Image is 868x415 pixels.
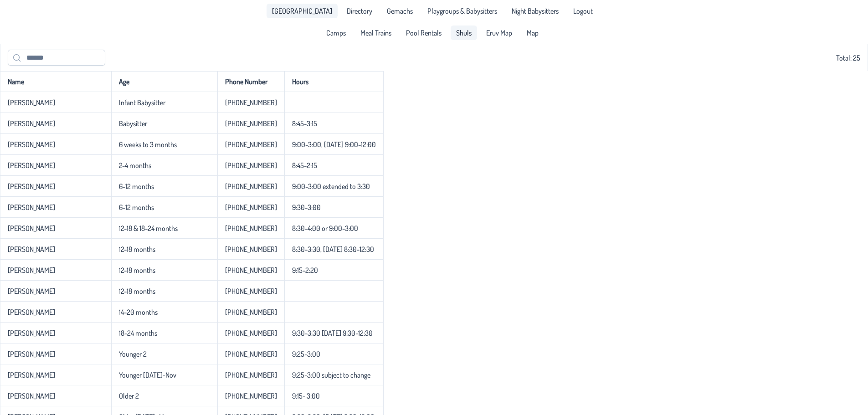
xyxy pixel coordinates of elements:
[506,4,564,18] a: Night Babysitters
[119,328,157,338] p-celleditor: 18-24 months
[387,7,413,15] span: Gemachs
[568,4,598,18] li: Logout
[486,29,512,36] span: Eruv Map
[119,391,139,400] p-celleditor: Older 2
[427,7,497,15] span: Playgroups & Babysitters
[8,245,55,254] p-celleditor: [PERSON_NAME]
[225,287,277,296] p-celleditor: [PHONE_NUMBER]
[119,182,154,191] p-celleditor: 6-12 months
[119,349,147,359] p-celleditor: Younger 2
[267,4,338,18] a: [GEOGRAPHIC_DATA]
[8,287,55,296] p-celleditor: [PERSON_NAME]
[8,349,55,359] p-celleditor: [PERSON_NAME]
[8,203,55,212] p-celleditor: [PERSON_NAME]
[8,161,55,170] p-celleditor: [PERSON_NAME]
[8,98,55,107] p-celleditor: [PERSON_NAME]
[225,203,277,212] p-celleditor: [PHONE_NUMBER]
[119,98,165,107] p-celleditor: Infant Babysitter
[8,328,55,338] p-celleditor: [PERSON_NAME]
[8,119,55,128] p-celleditor: [PERSON_NAME]
[225,307,277,317] p-celleditor: [PHONE_NUMBER]
[8,50,860,66] div: Total: 25
[119,161,151,170] p-celleditor: 2-4 months
[573,7,593,15] span: Logout
[267,4,338,18] li: Pine Lake Park
[406,29,442,36] span: Pool Rentals
[8,224,55,233] p-celleditor: [PERSON_NAME]
[292,161,317,170] p-celleditor: 8:45-2:15
[326,29,346,36] span: Camps
[292,119,317,128] p-celleditor: 8:45-3:15
[225,266,277,275] p-celleditor: [PHONE_NUMBER]
[521,26,544,40] a: Map
[481,26,518,40] a: Eruv Map
[8,266,55,275] p-celleditor: [PERSON_NAME]
[225,391,277,400] p-celleditor: [PHONE_NUMBER]
[111,71,217,92] th: Age
[225,161,277,170] p-celleditor: [PHONE_NUMBER]
[292,349,320,359] p-celleditor: 9:25-3:00
[292,370,370,379] p-celleditor: 9:25-3:00 subject to change
[225,328,277,338] p-celleditor: [PHONE_NUMBER]
[119,307,158,317] p-celleditor: 14-20 months
[225,98,277,107] p-celleditor: [PHONE_NUMBER]
[119,203,154,212] p-celleditor: 6-12 months
[8,307,55,317] p-celleditor: [PERSON_NAME]
[512,7,559,15] span: Night Babysitters
[321,26,351,40] a: Camps
[381,4,418,18] a: Gemachs
[292,245,374,254] p-celleditor: 8:30-3:30, [DATE] 8:30-12:30
[225,224,277,233] p-celleditor: [PHONE_NUMBER]
[8,391,55,400] p-celleditor: [PERSON_NAME]
[119,224,178,233] p-celleditor: 12-18 & 18-24 months
[292,328,373,338] p-celleditor: 9:30-3:30 [DATE] 9:30-12:30
[119,140,177,149] p-celleditor: 6 weeks to 3 months
[401,26,447,40] a: Pool Rentals
[292,203,321,212] p-celleditor: 9:30-3:00
[341,4,378,18] a: Directory
[451,26,477,40] a: Shuls
[456,29,472,36] span: Shuls
[225,119,277,128] p-celleditor: [PHONE_NUMBER]
[225,370,277,379] p-celleditor: [PHONE_NUMBER]
[272,7,332,15] span: [GEOGRAPHIC_DATA]
[8,370,55,379] p-celleditor: [PERSON_NAME]
[292,224,358,233] p-celleditor: 8:30-4:00 or 9:00-3:00
[360,29,391,36] span: Meal Trains
[284,71,384,92] th: Hours
[347,7,372,15] span: Directory
[225,245,277,254] p-celleditor: [PHONE_NUMBER]
[292,266,318,275] p-celleditor: 9:15-2:20
[422,4,503,18] a: Playgroups & Babysitters
[8,182,55,191] p-celleditor: [PERSON_NAME]
[8,140,55,149] p-celleditor: [PERSON_NAME]
[527,29,539,36] span: Map
[119,266,155,275] p-celleditor: 12-18 months
[292,140,376,149] p-celleditor: 9:00-3:00, [DATE] 9:00-12:00
[119,245,155,254] p-celleditor: 12-18 months
[119,287,155,296] p-celleditor: 12-18 months
[119,370,176,379] p-celleditor: Younger [DATE]-Nov
[217,71,284,92] th: Phone Number
[292,391,320,400] p-celleditor: 9:15- 3:00
[292,182,370,191] p-celleditor: 9:00-3:00 extended to 3:30
[225,140,277,149] p-celleditor: [PHONE_NUMBER]
[355,26,397,40] a: Meal Trains
[225,182,277,191] p-celleditor: [PHONE_NUMBER]
[225,349,277,359] p-celleditor: [PHONE_NUMBER]
[119,119,147,128] p-celleditor: Babysitter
